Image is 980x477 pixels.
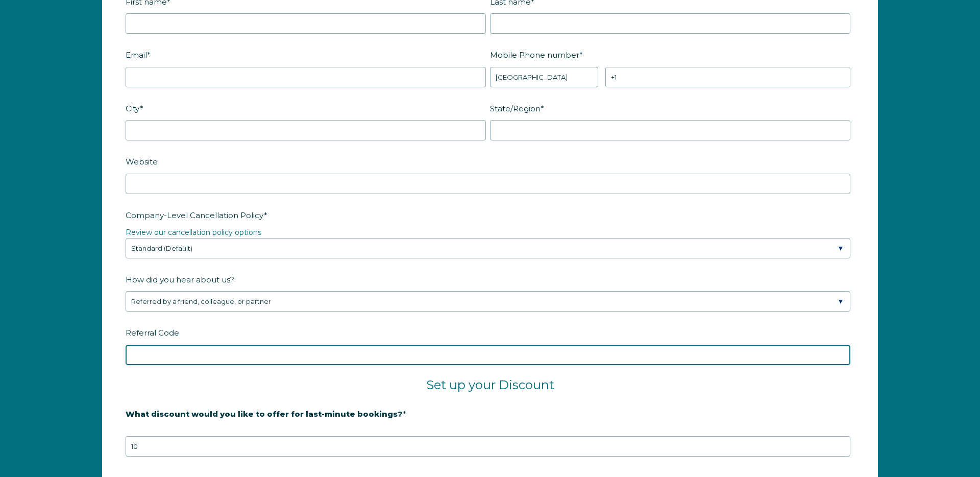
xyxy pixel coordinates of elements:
span: Email [126,47,147,63]
strong: What discount would you like to offer for last-minute bookings? [126,409,403,419]
span: State/Region [490,101,541,116]
span: Set up your Discount [426,377,554,392]
span: Company-Level Cancellation Policy [126,207,264,223]
span: Referral Code [126,325,179,341]
a: Review our cancellation policy options [126,228,261,237]
span: How did you hear about us? [126,272,234,288]
strong: 20% is recommended, minimum of 10% [126,426,285,435]
span: Mobile Phone number [490,47,579,63]
span: City [126,101,140,116]
span: Website [126,154,158,170]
